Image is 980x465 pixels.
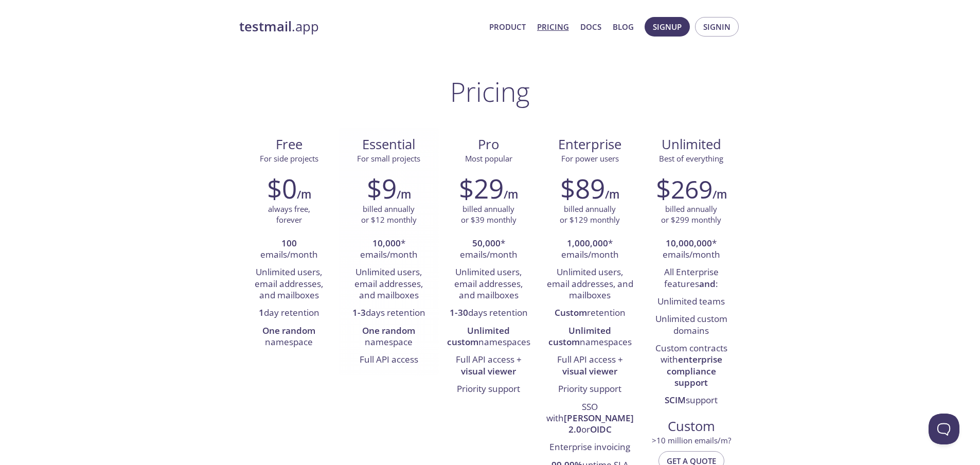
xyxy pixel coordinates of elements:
strong: One random [362,325,415,336]
li: * emails/month [546,235,634,264]
strong: enterprise compliance support [667,353,722,388]
p: always free, forever [268,204,310,226]
span: > 10 million emails/m? [652,435,731,445]
h2: $89 [560,173,605,204]
strong: One random [262,325,315,336]
li: Full API access [347,351,431,369]
li: namespaces [447,323,531,352]
li: Unlimited users, email addresses, and mailboxes [546,264,634,305]
h2: $0 [267,173,297,204]
h6: /m [605,186,619,203]
h2: $ [656,173,712,204]
p: billed annually or $129 monthly [560,204,620,226]
span: For power users [561,153,619,164]
li: Enterprise invoicing [546,439,634,457]
iframe: Help Scout Beacon - Open [929,414,959,444]
span: Best of everything [659,153,723,164]
li: Full API access + [546,351,634,381]
li: Custom contracts with [649,340,734,392]
span: 269 [671,172,712,206]
strong: Custom [555,307,587,318]
strong: [PERSON_NAME] 2.0 [564,412,634,435]
li: namespace [347,323,431,352]
a: Pricing [537,20,569,33]
h6: /m [297,186,311,203]
li: namespace [247,323,331,352]
h2: $29 [459,173,504,204]
a: Docs [580,20,601,33]
span: Enterprise [547,136,633,153]
li: day retention [247,305,331,322]
strong: testmail [239,17,292,35]
span: Essential [347,136,431,153]
strong: Unlimited custom [447,325,510,348]
strong: SCIM [665,394,686,406]
button: Signup [645,17,690,37]
li: * emails/month [649,235,734,264]
li: emails/month [247,235,331,264]
strong: 1-3 [352,307,366,318]
li: Unlimited teams [649,293,734,311]
li: Unlimited users, email addresses, and mailboxes [247,264,331,305]
li: Unlimited users, email addresses, and mailboxes [347,264,431,305]
span: Signup [653,20,682,33]
h6: /m [712,186,727,203]
h1: Pricing [450,76,530,107]
li: namespaces [546,323,634,352]
strong: 1,000,000 [567,237,608,249]
a: Blog [613,20,634,33]
strong: 100 [281,237,297,249]
strong: 1-30 [450,307,468,318]
strong: 10,000,000 [666,237,712,249]
span: Free [247,136,331,153]
a: Product [489,20,526,33]
li: days retention [447,305,531,322]
li: Unlimited users, email addresses, and mailboxes [447,264,531,305]
p: billed annually or $299 monthly [661,204,721,226]
span: Signin [703,20,730,33]
span: Pro [447,136,530,153]
li: days retention [347,305,431,322]
li: Unlimited custom domains [649,311,734,340]
strong: visual viewer [461,365,516,377]
strong: visual viewer [562,365,617,377]
p: billed annually or $39 monthly [461,204,516,226]
span: Unlimited [662,135,721,153]
li: support [649,392,734,409]
h6: /m [504,186,518,203]
strong: 10,000 [372,237,401,249]
li: SSO with or [546,399,634,439]
strong: 50,000 [472,237,501,249]
li: * emails/month [447,235,531,264]
strong: OIDC [590,423,612,435]
span: Most popular [465,153,512,164]
li: Full API access + [447,351,531,381]
a: testmail.app [239,18,481,35]
li: retention [546,305,634,322]
h2: $9 [367,173,397,204]
span: For small projects [357,153,420,164]
li: * emails/month [347,235,431,264]
h6: /m [397,186,411,203]
span: Custom [650,418,733,435]
strong: 1 [259,307,264,318]
strong: and [699,278,716,290]
li: Priority support [546,381,634,398]
p: billed annually or $12 monthly [361,204,417,226]
strong: Unlimited custom [548,325,612,348]
span: For side projects [260,153,318,164]
li: Priority support [447,381,531,398]
li: All Enterprise features : [649,264,734,293]
button: Signin [695,17,739,37]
